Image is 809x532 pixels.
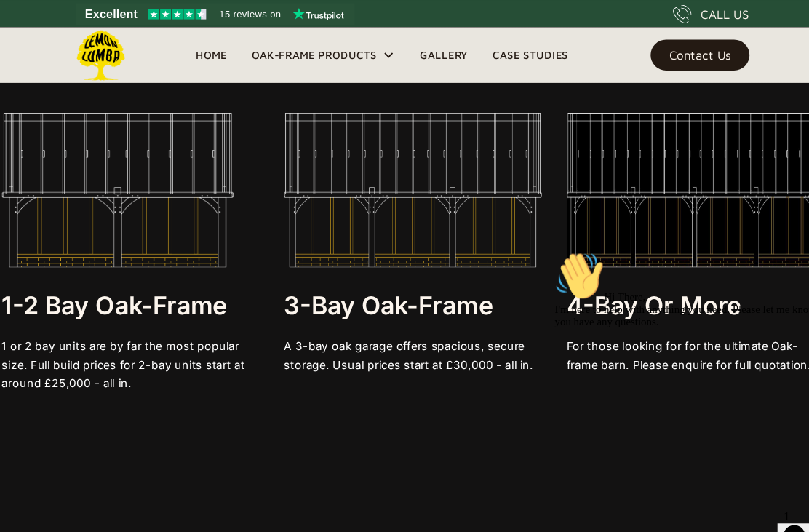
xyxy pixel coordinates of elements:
[156,8,210,18] img: Trustpilot 4.5 stars
[629,37,722,66] a: Contact Us
[17,317,260,370] div: 1 or 2 bay units are by far the most popular size. Full build prices for 2-bay units start at aro...
[96,4,146,22] span: Excellent
[6,44,261,78] span: Hi There, I'm here to help with anything you need. Please let me know if you have any questions.
[469,41,563,63] a: Case Studies
[283,274,525,303] h3: 3-bay Oak-frame
[17,274,260,303] h3: 1-2 bay Oak-frame
[549,106,792,352] a: 4-bay or MoreFor those looking for for the ultimate Oak-frame barn. Please enquire for full quota...
[188,41,241,63] a: Home
[242,25,400,78] div: Oak-Frame Products
[283,106,525,352] a: 3-bay Oak-frameA 3-bay oak garage offers spacious, secure storage. Usual prices start at £30,000 ...
[676,4,722,22] div: CALL US
[6,6,52,52] img: :wave:
[748,474,794,517] iframe: chat widget
[87,3,350,23] a: See Lemon Lumba reviews on Trustpilot
[223,4,281,22] span: 15 reviews on
[253,43,371,60] div: Oak-Frame Products
[650,4,722,22] a: CALL US
[283,317,525,352] div: A 3-bay oak garage offers spacious, secure storage. Usual prices start at £30,000 - all in.
[6,6,268,79] div: 👋Hi There,I'm here to help with anything you need. Please let me know if you have any questions.
[646,47,704,57] div: Contact Us
[399,41,468,63] a: Gallery
[292,7,340,19] img: Trustpilot logo
[533,231,794,467] iframe: chat widget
